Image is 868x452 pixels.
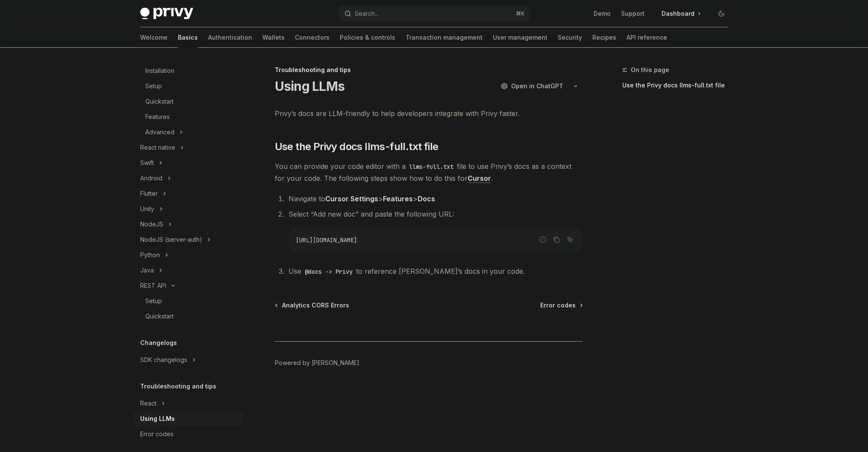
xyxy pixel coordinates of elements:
[340,27,395,48] a: Policies & controls
[493,27,547,48] a: User management
[558,27,582,48] a: Security
[551,234,562,245] button: Copy the contents from the code block
[140,204,154,214] div: Unity
[594,9,611,18] a: Demo
[140,355,187,365] div: SDK changelogs
[145,96,174,107] div: Quickstart
[133,78,243,94] a: Setup
[592,27,616,48] a: Recipes
[140,219,163,229] div: NodeJS
[140,158,154,168] div: Swift
[655,7,708,20] a: Dashboard
[140,398,156,409] div: React
[140,8,193,20] img: dark logo
[288,210,454,218] span: Select “Add new doc” and paste the following URL:
[262,27,285,48] a: Wallets
[468,174,491,183] a: Cursor
[145,296,162,306] div: Setup
[140,381,216,391] h5: Troubleshooting and tips
[145,81,162,91] div: Setup
[622,78,735,92] a: Use the Privy docs llms-full.txt file
[418,194,435,203] strong: Docs
[295,27,330,48] a: Connectors
[275,140,438,154] span: Use the Privy docs llms-full.txt file
[140,281,166,291] div: REST API
[140,188,158,199] div: Flutter
[140,265,154,275] div: Java
[627,27,667,48] a: API reference
[406,162,457,171] code: llms-full.txt
[145,112,170,122] div: Features
[133,293,243,309] a: Setup
[540,301,576,310] span: Error codes
[140,142,175,153] div: React native
[275,107,583,119] span: Privy’s docs are LLM-friendly to help developers integrate with Privy faster.
[140,338,177,348] h5: Changelogs
[140,173,162,183] div: Android
[621,9,644,18] a: Support
[288,267,525,275] span: Use to reference [PERSON_NAME]’s docs in your code.
[296,236,357,244] span: [URL][DOMAIN_NAME]
[288,194,435,203] span: Navigate to > >
[145,66,174,76] div: Installation
[208,27,252,48] a: Authentication
[140,250,160,260] div: Python
[140,27,168,48] a: Welcome
[715,7,728,20] button: Toggle dark mode
[145,311,174,322] div: Quickstart
[275,359,359,367] a: Powered by [PERSON_NAME]
[282,301,349,310] span: Analytics CORS Errors
[275,66,583,74] div: Troubleshooting and tips
[383,194,413,203] strong: Features
[516,10,525,17] span: ⌘ K
[537,234,548,245] button: Report incorrect code
[133,63,243,78] a: Installation
[133,309,243,324] a: Quickstart
[133,109,243,125] a: Features
[275,78,345,94] h1: Using LLMs
[495,79,568,93] button: Open in ChatGPT
[140,414,175,424] div: Using LLMs
[540,301,582,310] a: Error codes
[338,6,530,21] button: Search...⌘K
[133,411,243,426] a: Using LLMs
[133,94,243,109] a: Quickstart
[140,235,202,245] div: NodeJS (server-auth)
[140,429,174,439] div: Error codes
[511,82,563,90] span: Open in ChatGPT
[631,65,669,75] span: On this page
[276,301,349,310] a: Analytics CORS Errors
[275,160,583,184] span: You can provide your code editor with a file to use Privy’s docs as a context for your code. The ...
[325,194,378,203] strong: Cursor Settings
[406,27,483,48] a: Transaction management
[133,426,243,442] a: Error codes
[178,27,198,48] a: Basics
[662,9,694,18] span: Dashboard
[145,127,174,137] div: Advanced
[565,234,576,245] button: Ask AI
[301,267,356,276] code: @docs -> Privy
[355,9,379,19] div: Search...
